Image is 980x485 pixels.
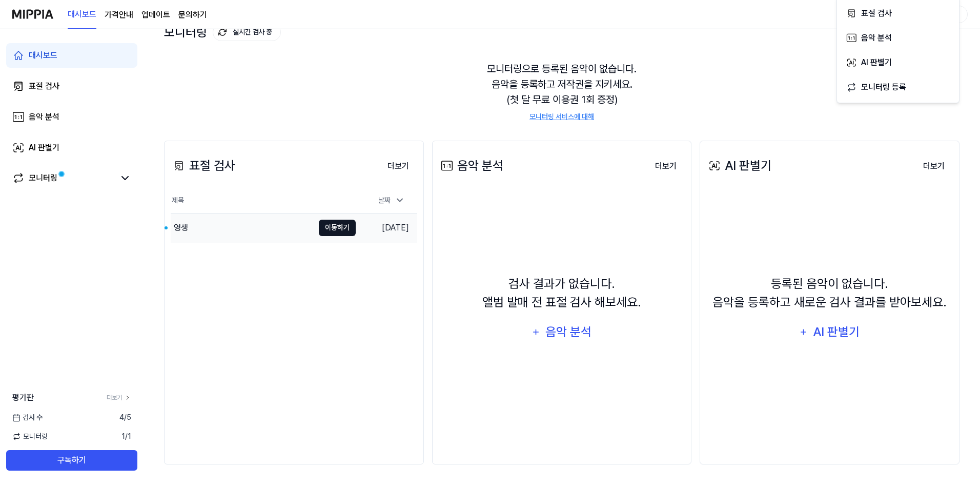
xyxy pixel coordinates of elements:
button: AI 판별기 [841,49,955,74]
a: 대시보드 [6,43,137,68]
a: 표절 검사 [6,74,137,99]
div: 음악 분석 [544,322,593,342]
a: 대시보드 [68,1,96,29]
div: 날짜 [374,192,409,209]
div: 음악 분석 [861,31,950,45]
button: 이동하기 [319,220,356,236]
a: AI 판별기 [6,135,137,160]
span: 검사 수 [12,412,43,423]
div: 모니터링 등록 [861,81,950,94]
a: 문의하기 [178,9,207,21]
img: monitoring Icon [218,28,227,36]
button: 더보기 [915,156,953,177]
div: 대시보드 [29,49,57,62]
button: 실시간 검사 중 [213,24,281,41]
div: 표절 검사 [171,157,235,175]
span: 모니터링 [12,431,48,442]
span: 4 / 5 [119,412,131,423]
a: 음악 분석 [6,105,137,129]
div: 음악 분석 [29,111,59,123]
div: 음악 분석 [439,157,503,175]
div: AI 판별기 [811,322,861,342]
button: 음악 분석 [525,320,599,344]
div: AI 판별기 [706,157,771,175]
div: 표절 검사 [29,80,59,92]
div: AI 판별기 [861,56,950,69]
button: AI 판별기 [792,320,867,344]
a: 모니터링 서비스에 대해 [529,111,594,122]
div: 검사 결과가 없습니다. 앨범 발매 전 표절 검사 해보세요. [482,275,641,312]
button: 음악 분석 [841,25,955,49]
a: 가격안내 [105,9,133,21]
div: 모니터링 [29,172,57,184]
div: 등록된 음악이 없습니다. 음악을 등록하고 새로운 검사 결과를 받아보세요. [712,275,947,312]
div: AI 판별기 [29,142,59,154]
th: 제목 [171,188,356,213]
button: 더보기 [647,156,685,177]
td: [DATE] [356,213,417,242]
span: 평가판 [12,392,34,404]
button: 더보기 [379,156,417,177]
span: 1 / 1 [121,431,131,442]
div: 영생 [174,222,188,234]
a: 더보기 [107,393,131,402]
button: 모니터링 등록 [841,74,955,99]
a: 업데이트 [141,9,170,21]
button: 구독하기 [6,450,137,471]
div: 표절 검사 [861,7,950,20]
div: 모니터링으로 등록된 음악이 없습니다. 음악을 등록하고 저작권을 지키세요. (첫 달 무료 이용권 1회 증정) [164,49,959,134]
a: 모니터링 [12,172,115,184]
div: 모니터링 [164,24,281,41]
